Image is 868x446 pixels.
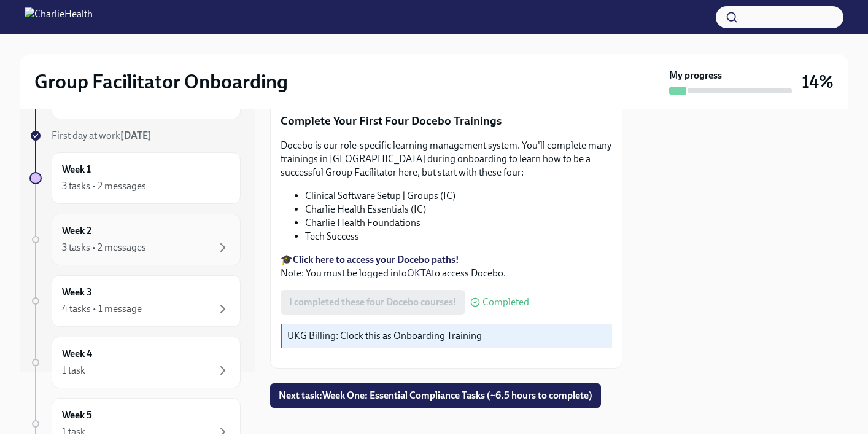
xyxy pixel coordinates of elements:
[34,69,288,94] h2: Group Facilitator Onboarding
[305,216,612,230] li: Charlie Health Foundations
[305,189,612,203] li: Clinical Software Setup | Groups (IC)
[29,129,241,143] a: First day at work[DATE]
[29,337,241,388] a: Week 41 task
[62,163,91,176] h6: Week 1
[62,241,146,254] div: 3 tasks • 2 messages
[120,130,152,141] strong: [DATE]
[802,71,834,93] h3: 14%
[29,152,241,204] a: Week 13 tasks • 2 messages
[279,389,592,402] span: Next task : Week One: Essential Compliance Tasks (~6.5 hours to complete)
[52,130,152,141] span: First day at work
[29,275,241,327] a: Week 34 tasks • 1 message
[305,203,612,216] li: Charlie Health Essentials (IC)
[281,139,612,179] p: Docebo is our role-specific learning management system. You'll complete many trainings in [GEOGRA...
[482,297,529,307] span: Completed
[669,69,722,82] strong: My progress
[62,364,85,377] div: 1 task
[62,224,91,238] h6: Week 2
[305,230,612,243] li: Tech Success
[29,214,241,265] a: Week 23 tasks • 2 messages
[62,286,92,299] h6: Week 3
[270,383,601,408] button: Next task:Week One: Essential Compliance Tasks (~6.5 hours to complete)
[281,253,612,280] p: 🎓 Note: You must be logged into to access Docebo.
[281,113,612,129] p: Complete Your First Four Docebo Trainings
[62,409,92,422] h6: Week 5
[287,329,607,343] p: UKG Billing: Clock this as Onboarding Training
[62,425,85,439] div: 1 task
[62,302,142,316] div: 4 tasks • 1 message
[293,254,459,265] a: Click here to access your Docebo paths!
[62,179,146,193] div: 3 tasks • 2 messages
[407,267,432,279] a: OKTA
[25,7,93,27] img: CharlieHealth
[62,347,92,361] h6: Week 4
